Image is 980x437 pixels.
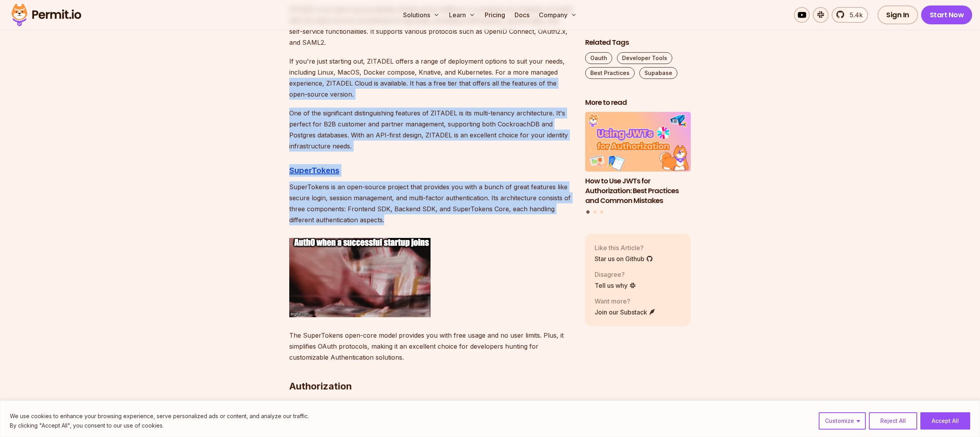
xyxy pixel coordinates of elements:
[446,7,478,23] button: Learn
[8,2,85,28] img: Permit logo
[595,254,653,263] a: Star us on Github
[585,52,612,64] a: Oauth
[595,270,636,279] p: Disagree?
[845,10,863,20] span: 5.4k
[819,412,866,430] button: Customize
[585,112,691,206] a: How to Use JWTs for Authorization: Best Practices and Common MistakesHow to Use JWTs for Authoriz...
[10,411,309,421] p: We use cookies to enhance your browsing experience, serve personalized ads or content, and analyz...
[585,112,691,206] li: 1 of 3
[921,5,973,24] a: Start Now
[832,7,868,23] a: 5.4k
[289,56,573,100] p: If you're just starting out, ZITADEL offers a range of deployment options to suit your needs, inc...
[289,330,573,363] p: The SuperTokens open-core model provides you with free usage and no user limits. Plus, it simplif...
[585,112,691,215] div: Posts
[482,7,508,23] a: Pricing
[585,98,691,108] h2: More to read
[639,67,677,79] a: Supabase
[10,421,309,430] p: By clicking "Accept All", you consent to our use of cookies.
[585,112,691,172] img: How to Use JWTs for Authorization: Best Practices and Common Mistakes
[400,7,443,23] button: Solutions
[878,5,918,24] a: Sign In
[595,296,656,306] p: Want more?
[585,38,691,48] h2: Related Tags
[593,210,597,214] button: Go to slide 2
[595,281,636,290] a: Tell us why
[585,176,691,205] h3: How to Use JWTs for Authorization: Best Practices and Common Mistakes
[617,52,672,64] a: Developer Tools
[920,412,970,430] button: Accept All
[289,380,352,392] strong: Authorization
[869,412,917,430] button: Reject All
[289,181,573,225] p: SuperTokens is an open-source project that provides you with a bunch of great features like secur...
[595,307,656,317] a: Join our Substack
[595,243,653,252] p: Like this Article?
[289,166,339,175] a: SuperTokens
[586,210,590,214] button: Go to slide 1
[600,210,603,214] button: Go to slide 3
[289,108,573,152] p: One of the significant distinguishing features of ZITADEL is its multi-tenancy architecture. It's...
[289,238,431,317] img: 88f4w9.gif
[585,67,635,79] a: Best Practices
[536,7,580,23] button: Company
[511,7,533,23] a: Docs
